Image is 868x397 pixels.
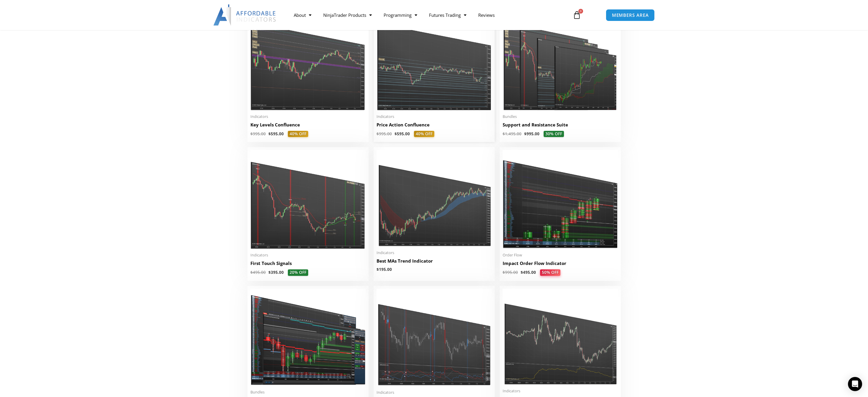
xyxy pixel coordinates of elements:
[606,9,655,21] a: MEMBERS AREA
[503,289,618,385] img: Best ATR Indicator
[378,8,423,22] a: Programming
[250,122,366,131] a: Key Levels Confluence
[503,131,505,136] span: $
[503,260,618,266] h2: Impact Order Flow Indicator
[250,270,266,275] bdi: 495.00
[377,150,492,247] img: Best MAs Trend Indicator
[521,270,523,275] span: $
[503,270,518,275] bdi: 995.00
[250,131,266,136] bdi: 995.00
[288,8,566,22] nav: Menu
[848,377,862,391] div: Open Intercom Messenger
[612,13,649,17] span: MEMBERS AREA
[524,131,539,136] bdi: 995.00
[503,122,618,131] a: Support and Resistance Suite
[395,131,397,136] span: $
[250,122,366,128] h2: Key Levels Confluence
[250,390,366,395] span: Bundles
[377,114,492,119] span: Indicators
[268,131,284,136] bdi: 595.00
[377,267,392,272] bdi: 195.00
[414,131,434,137] span: 40% OFF
[250,150,366,249] img: First Touch Signals 1
[377,122,492,131] a: Price Action Confluence
[503,388,618,393] span: Indicators
[268,270,284,275] bdi: 395.00
[250,270,253,275] span: $
[250,260,366,269] a: First Touch Signals
[377,122,492,128] h2: Price Action Confluence
[377,258,492,264] h2: Best MAs Trend Indicator
[503,270,505,275] span: $
[377,131,392,136] bdi: 995.00
[524,131,527,136] span: $
[503,150,618,249] img: OrderFlow 2
[213,4,277,26] img: LogoAI | Affordable Indicators – NinjaTrader
[503,11,618,111] img: Support and Resistance Suite 1
[395,131,410,136] bdi: 595.00
[503,131,522,136] bdi: 1,495.00
[377,390,492,395] span: Indicators
[377,11,492,111] img: Price Action Confluence 2
[423,8,472,22] a: Futures Trading
[377,131,379,136] span: $
[503,253,618,258] span: Order Flow
[544,131,564,137] span: 30% OFF
[377,267,379,272] span: $
[288,131,308,137] span: 40% OFF
[472,8,501,22] a: Reviews
[540,269,560,276] span: 50% OFF
[503,122,618,128] h2: Support and Resistance Suite
[288,269,308,276] span: 20% OFF
[250,114,366,119] span: Indicators
[250,260,366,266] h2: First Touch Signals
[250,131,253,136] span: $
[317,8,378,22] a: NinjaTrader Products
[377,289,492,386] img: Best ADX Indicator
[268,131,271,136] span: $
[377,258,492,267] a: Best MAs Trend Indicator
[250,289,366,386] img: Impact Order Flow Entry Orders
[521,270,536,275] bdi: 495.00
[288,8,317,22] a: About
[578,9,583,14] span: 0
[250,253,366,258] span: Indicators
[564,6,590,24] a: 0
[377,250,492,255] span: Indicators
[250,11,366,111] img: Key Levels 1
[503,260,618,269] a: Impact Order Flow Indicator
[503,114,618,119] span: Bundles
[268,270,271,275] span: $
